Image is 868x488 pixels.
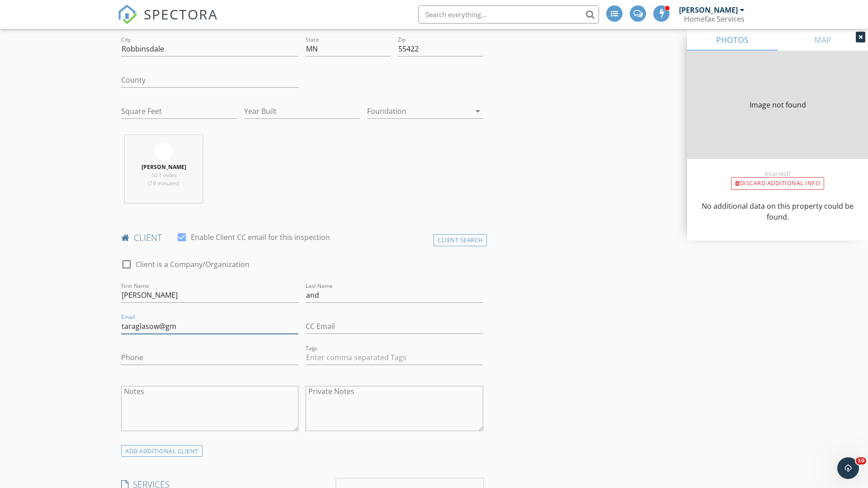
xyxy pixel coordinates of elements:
[687,29,778,51] a: PHOTOS
[418,5,599,23] input: Search everything...
[148,179,179,187] span: (19 minutes)
[121,445,203,457] div: ADD ADDITIONAL client
[778,29,868,51] a: MAP
[144,5,218,23] span: SPECTORA
[856,457,866,465] span: 10
[142,163,186,171] strong: [PERSON_NAME]
[687,170,868,177] div: Incorrect?
[136,260,250,269] label: Client is a Company/Organization
[118,12,218,31] a: SPECTORA
[118,5,137,24] img: The Best Home Inspection Software - Spectora
[684,14,745,23] div: Homefax Services
[472,106,483,117] i: arrow_drop_down
[155,142,173,160] img: blank_spectora_logo.png
[121,232,483,244] h4: client
[679,5,738,14] div: [PERSON_NAME]
[698,201,857,222] p: No additional data on this property could be found.
[434,234,487,246] div: Client Search
[151,171,177,179] span: 10.1 miles
[731,177,824,190] div: Discard Additional info
[191,233,330,242] label: Enable Client CC email for this inspection
[837,457,859,479] iframe: Intercom live chat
